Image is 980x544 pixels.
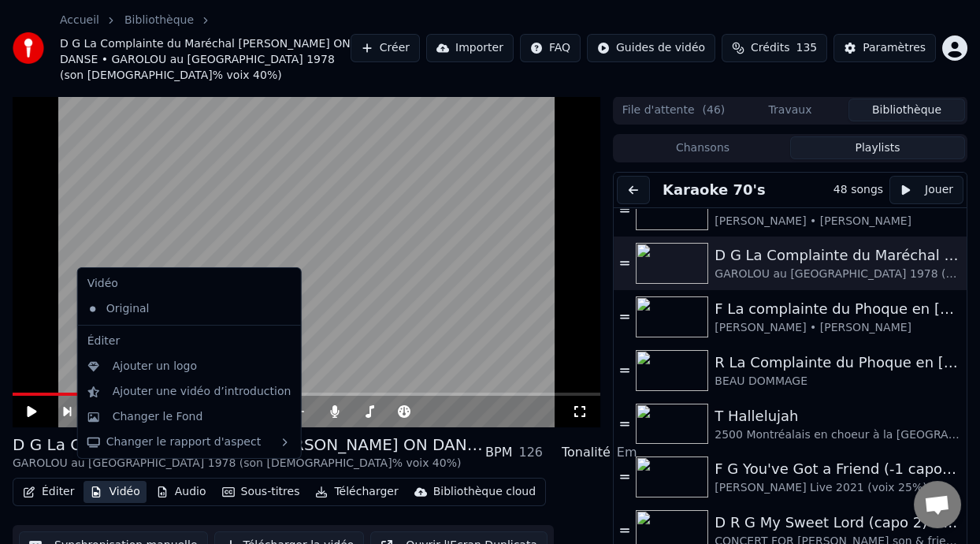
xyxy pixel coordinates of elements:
button: FAQ [520,34,581,62]
div: [PERSON_NAME] • [PERSON_NAME] [715,214,960,229]
a: Accueil [60,13,99,28]
button: Créer [351,34,420,62]
div: Paramètres [863,40,926,56]
button: Playlists [790,136,965,159]
button: Vidéo [84,481,146,503]
div: Tonalité [562,443,611,462]
div: D G La Complainte du Maréchal [PERSON_NAME] ON DANSE [13,434,485,456]
div: Changer le rapport d'aspect [81,430,298,455]
div: T Hallelujah [715,405,960,427]
div: Original [81,296,274,322]
div: D G La Complainte du Maréchal [PERSON_NAME] ON DANSE [715,244,960,266]
div: F G You've Got a Friend (-1 capo 1) [715,458,960,480]
div: GAROLOU au [GEOGRAPHIC_DATA] 1978 (son [DEMOGRAPHIC_DATA]% voix 40%) [13,456,485,471]
div: F La complainte du Phoque en [US_STATE] [715,298,960,320]
a: Bibliothèque [124,13,194,28]
button: Importer [426,34,514,62]
span: 135 [796,40,817,56]
button: Audio [150,481,213,503]
div: R La Complainte du Phoque en [US_STATE] [715,352,960,374]
span: ( 46 ) [703,102,726,118]
div: [PERSON_NAME] Live 2021 (voix 25%) [715,480,960,496]
button: File d'attente [615,99,732,121]
div: 2500 Montréalais en choeur à la [GEOGRAPHIC_DATA] [715,427,960,443]
div: 126 [518,443,543,462]
button: Karaoke 70's [656,179,772,201]
div: BPM [485,443,512,462]
nav: breadcrumb [60,13,351,84]
div: Ouvrir le chat [914,481,961,528]
span: D G La Complainte du Maréchal [PERSON_NAME] ON DANSE • GAROLOU au [GEOGRAPHIC_DATA] 1978 (son [DE... [60,36,351,84]
div: Éditer [81,329,298,354]
div: Ajouter un logo [113,359,197,374]
button: Paramètres [833,34,936,62]
button: Bibliothèque [848,99,965,121]
button: Éditer [17,481,80,503]
button: Travaux [732,99,848,121]
div: Bibliothèque cloud [433,484,536,500]
button: Télécharger [309,481,404,503]
div: [PERSON_NAME] • [PERSON_NAME] [715,320,960,336]
div: Vidéo [81,271,298,296]
div: BEAU DOMMAGE [715,374,960,389]
img: youka [13,32,44,64]
button: Jouer [889,176,963,204]
div: Changer le Fond [113,409,203,425]
div: GAROLOU au [GEOGRAPHIC_DATA] 1978 (son [DEMOGRAPHIC_DATA]% voix 40%) [715,266,960,282]
button: Guides de vidéo [587,34,715,62]
button: Crédits135 [722,34,827,62]
button: Chansons [615,136,790,159]
button: Sous-titres [216,481,306,503]
div: Ajouter une vidéo d’introduction [113,384,291,400]
div: D R G My Sweet Lord (capo 2) ON DANSE [715,512,960,534]
span: Crédits [751,40,789,56]
div: 48 songs [833,182,883,198]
